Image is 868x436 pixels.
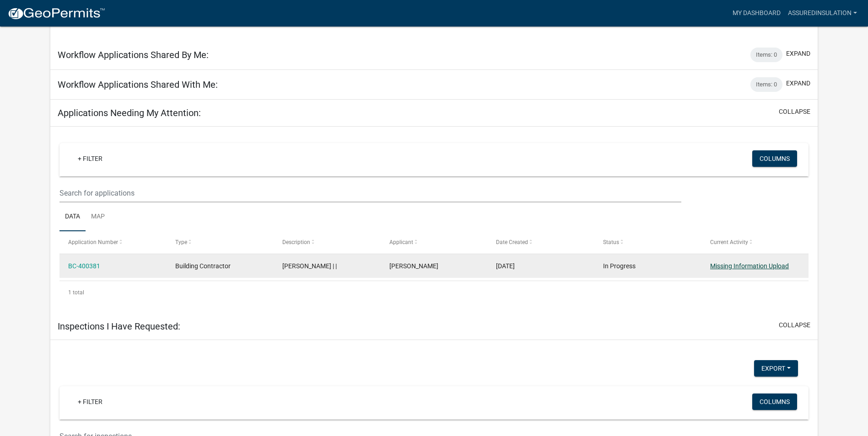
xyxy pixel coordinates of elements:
a: My Dashboard [729,5,784,22]
button: Export [754,360,798,377]
div: Items: 0 [750,48,782,62]
span: Current Activity [710,239,748,245]
h5: Inspections I Have Requested: [58,321,180,332]
div: 1 total [59,281,809,304]
datatable-header-cell: Date Created [487,231,594,253]
a: AssuredInsulation [784,5,861,22]
a: Data [59,202,86,232]
span: Status [603,239,619,245]
button: Columns [752,393,797,410]
datatable-header-cell: Application Number [59,231,167,253]
button: collapse [779,107,810,117]
span: 04/04/2025 [496,262,515,270]
input: Search for applications [59,184,681,202]
span: Building Contractor [175,262,231,270]
div: collapse [50,127,818,313]
button: expand [786,49,810,58]
button: Columns [752,150,797,167]
button: collapse [779,320,810,330]
h5: Workflow Applications Shared With Me: [58,79,218,90]
a: Missing Information Upload [710,262,789,270]
datatable-header-cell: Description [274,231,381,253]
button: expand [786,79,810,88]
datatable-header-cell: Status [594,231,701,253]
a: + Filter [70,150,110,167]
span: Diana Pickup | | [282,262,337,270]
span: Application Number [68,239,118,245]
h5: Applications Needing My Attention: [58,107,201,118]
div: Items: 0 [750,77,782,92]
span: Date Created [496,239,528,245]
datatable-header-cell: Applicant [380,231,487,253]
a: BC-400381 [68,262,100,270]
a: Map [86,202,110,232]
datatable-header-cell: Current Activity [701,231,809,253]
span: Diana Pickup [389,262,438,270]
span: Type [175,239,187,245]
span: Description [282,239,310,245]
datatable-header-cell: Type [167,231,274,253]
a: + Filter [70,393,110,410]
h5: Workflow Applications Shared By Me: [58,49,209,60]
span: Applicant [389,239,413,245]
span: In Progress [603,262,636,270]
